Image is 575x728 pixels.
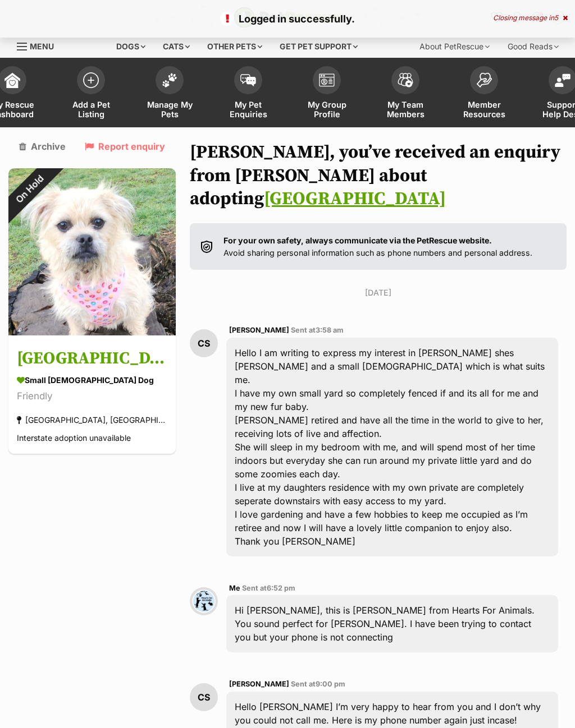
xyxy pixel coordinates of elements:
div: small [DEMOGRAPHIC_DATA] Dog [17,374,167,386]
img: Madison [8,168,176,335]
h1: [PERSON_NAME], you’ve received an enquiry from [PERSON_NAME] about adopting [190,141,567,211]
strong: For your own safety, always communicate via the PetRescue website. [223,236,492,245]
div: Friendly [17,389,167,404]
a: Member Resources [445,61,523,127]
p: [DATE] [190,287,567,298]
div: About PetRescue [412,35,498,58]
div: [GEOGRAPHIC_DATA], [GEOGRAPHIC_DATA] [17,412,167,427]
span: My Group Profile [302,100,352,119]
a: My Team Members [366,61,445,127]
div: Get pet support [272,35,366,58]
span: Manage My Pets [144,100,195,119]
span: My Team Members [380,100,431,119]
div: Dogs [108,35,153,58]
span: Interstate adoption unavailable [17,433,131,443]
a: My Group Profile [287,61,366,127]
span: [PERSON_NAME] [229,680,289,688]
span: 3:58 am [316,326,344,334]
p: Avoid sharing personal information such as phone numbers and personal address. [223,234,532,259]
a: [GEOGRAPHIC_DATA] small [DEMOGRAPHIC_DATA] Dog Friendly [GEOGRAPHIC_DATA], [GEOGRAPHIC_DATA] Inte... [8,338,176,454]
img: pet-enquiries-icon-7e3ad2cf08bfb03b45e93fb7055b45f3efa6380592205ae92323e6603595dc1f.svg [240,74,256,86]
span: 6:52 pm [267,584,295,592]
div: CS [190,329,218,357]
a: My Pet Enquiries [209,61,287,127]
span: [PERSON_NAME] [229,326,289,334]
img: Joanne Rees profile pic [190,587,218,615]
span: Sent at [242,584,295,592]
img: group-profile-icon-3fa3cf56718a62981997c0bc7e787c4b2cf8bcc04b72c1350f741eb67cf2f40e.svg [319,73,335,87]
span: My Pet Enquiries [223,100,273,119]
img: team-members-icon-5396bd8760b3fe7c0b43da4ab00e1e3bb1a5d9ba89233759b79545d2d3fc5d0d.svg [398,73,413,87]
div: Cats [155,35,198,58]
div: Other pets [199,35,270,58]
span: Menu [30,42,54,51]
img: dashboard-icon-eb2f2d2d3e046f16d808141f083e7271f6b2e854fb5c12c21221c1fb7104beca.svg [4,72,20,88]
img: help-desk-icon-fdf02630f3aa405de69fd3d07c3f3aa587a6932b1a1747fa1d2bba05be0121f9.svg [555,73,571,87]
img: add-pet-listing-icon-0afa8454b4691262ce3f59096e99ab1cd57d4a30225e0717b998d2c9b9846f56.svg [83,72,99,88]
span: Add a Pet Listing [66,100,116,119]
div: Good Reads [500,35,567,58]
img: member-resources-icon-8e73f808a243e03378d46382f2149f9095a855e16c252ad45f914b54edf8863c.svg [476,72,492,87]
span: Sent at [291,680,345,688]
div: Hello I am writing to express my interest in [PERSON_NAME] shes [PERSON_NAME] and a small [DEMOGR... [226,338,558,556]
a: On Hold [8,327,176,338]
span: Me [229,584,240,592]
a: Manage My Pets [130,61,209,127]
div: Hi [PERSON_NAME], this is [PERSON_NAME] from Hearts For Animals. You sound perfect for [PERSON_NA... [226,595,558,652]
a: Report enquiry [85,141,165,151]
a: [GEOGRAPHIC_DATA] [264,188,446,210]
img: manage-my-pets-icon-02211641906a0b7f246fdf0571729dbe1e7629f14944591b6c1af311fb30b64b.svg [162,73,177,87]
a: Menu [17,35,62,56]
span: 9:00 pm [316,680,345,688]
h3: [GEOGRAPHIC_DATA] [17,346,167,371]
span: Sent at [291,326,344,334]
a: Archive [19,141,66,151]
a: Add a Pet Listing [52,61,130,127]
div: CS [190,683,218,711]
span: Member Resources [459,100,509,119]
